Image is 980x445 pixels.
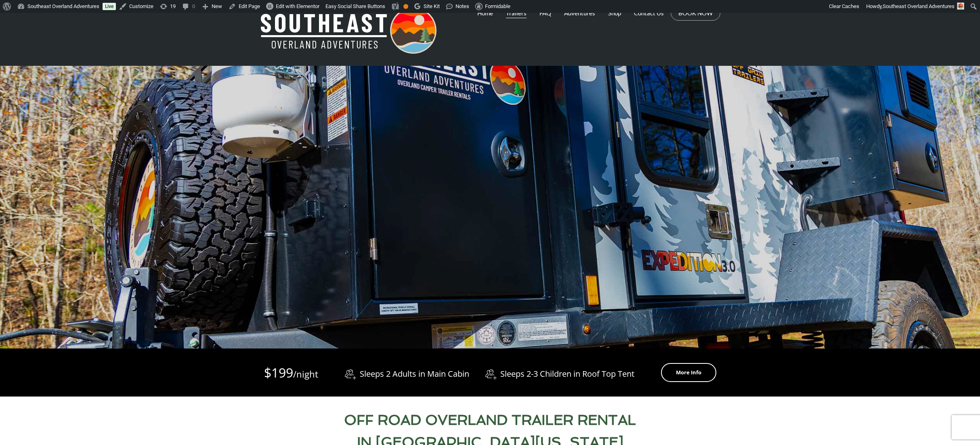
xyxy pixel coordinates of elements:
[500,368,634,379] span: Sleeps 2-3 Children in Roof Top Tent
[634,3,664,23] a: Contact Us
[883,3,955,9] span: Southeast Overland Adventures
[264,413,716,427] h2: OFF ROAD OVERLAND TRAILER RENTAL
[276,3,319,9] span: Edit with Elementor
[608,3,621,23] a: Shop
[424,3,440,9] span: Site Kit
[477,3,493,23] a: Home
[360,368,469,379] span: Sleeps 2 Adults in Main Cabin
[264,363,318,382] div: $199
[506,3,527,23] a: Trailers
[661,363,716,382] a: More Info
[539,3,551,23] a: FAQ
[260,7,436,54] img: Southeast Overland Adventures
[678,9,713,17] a: BOOK NOW
[564,3,595,23] a: Adventures
[103,3,116,10] a: Live
[403,4,408,9] div: OK
[293,368,318,380] span: /night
